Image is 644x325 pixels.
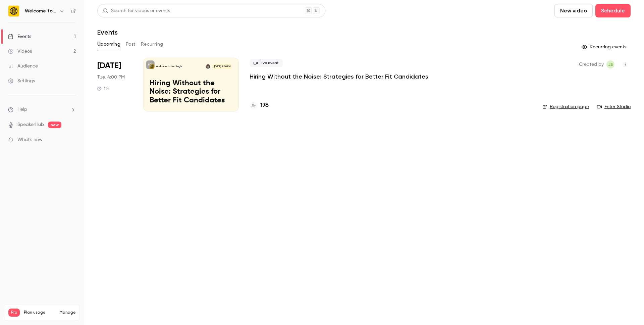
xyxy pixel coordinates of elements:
div: Audience [8,63,38,69]
a: Registration page [542,103,589,110]
span: What's new [17,136,43,143]
span: new [48,122,61,128]
a: Hiring Without the Noise: Strategies for Better Fit Candidates [250,73,428,81]
button: Schedule [595,4,631,17]
a: SpeakerHub [17,121,44,128]
div: Events [8,33,31,40]
div: 1 h [97,86,109,91]
a: Hiring Without the Noise: Strategies for Better Fit CandidatesWelcome to the JungleAlysia Wanczyk... [143,58,239,111]
a: 176 [250,101,269,110]
button: New video [554,4,593,17]
span: Live event [250,59,283,67]
h6: Welcome to the Jungle [25,8,56,14]
span: Plan usage [24,310,55,315]
div: Search for videos or events [103,7,170,14]
a: Enter Studio [597,103,631,110]
a: Manage [59,310,75,315]
p: Hiring Without the Noise: Strategies for Better Fit Candidates [150,79,232,105]
img: Alysia Wanczyk [206,64,210,69]
h1: Events [97,28,118,36]
span: Tue, 4:00 PM [97,74,125,81]
span: Created by [579,60,604,68]
span: Josie Braithwaite [606,60,614,68]
button: Recurring [141,39,163,50]
img: Welcome to the Jungle [8,6,19,16]
span: Pro [8,309,20,317]
span: JB [608,60,613,68]
div: Videos [8,48,32,55]
h4: 176 [260,101,269,110]
li: help-dropdown-opener [8,106,76,113]
span: Help [17,106,27,113]
span: [DATE] 4:00 PM [212,64,232,69]
button: Past [126,39,136,50]
button: Upcoming [97,39,120,50]
div: Settings [8,78,35,84]
p: Welcome to the Jungle [156,65,182,68]
span: [DATE] [97,60,121,71]
div: Sep 30 Tue, 4:00 PM (Europe/London) [97,58,132,111]
button: Recurring events [579,42,631,52]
